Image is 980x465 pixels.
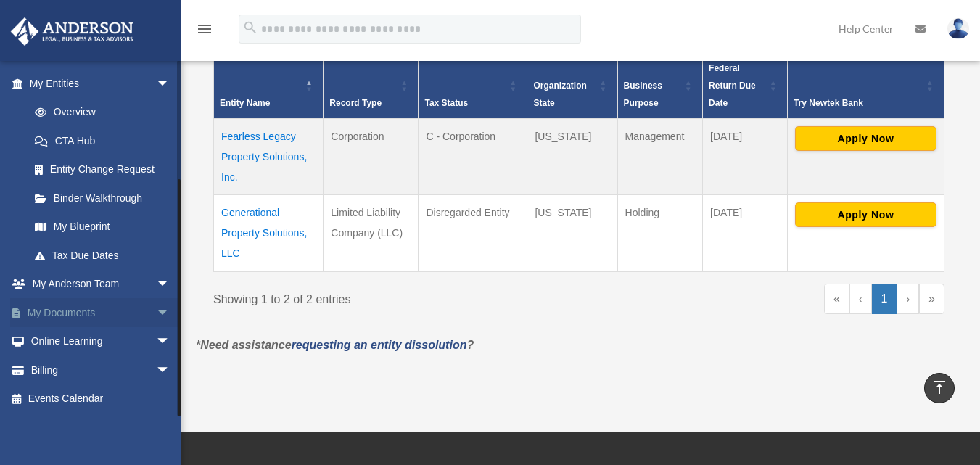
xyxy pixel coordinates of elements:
[214,195,324,272] td: Generational Property Solutions, LLC
[419,195,527,272] td: Disregarded Entity
[329,98,382,108] span: Record Type
[156,298,185,328] span: arrow_drop_down
[156,327,185,357] span: arrow_drop_down
[20,98,178,127] a: Overview
[919,284,944,314] a: Last
[10,270,192,299] a: My Anderson Teamarrow_drop_down
[419,118,527,195] td: C - Corporation
[20,155,185,184] a: Entity Change Request
[897,284,919,314] a: Next
[20,241,185,270] a: Tax Due Dates
[10,298,192,327] a: My Documentsarrow_drop_down
[617,54,703,119] th: Business Purpose: Activate to sort
[214,118,324,195] td: Fearless Legacy Property Solutions, Inc.
[624,81,662,108] span: Business Purpose
[527,54,617,119] th: Organization State: Activate to sort
[196,339,474,351] em: *Need assistance ?
[617,118,703,195] td: Management
[947,18,969,39] img: User Pic
[10,327,192,356] a: Online Learningarrow_drop_down
[617,195,703,272] td: Holding
[533,81,586,108] span: Organization State
[703,54,788,119] th: Federal Return Due Date: Activate to sort
[10,69,185,98] a: My Entitiesarrow_drop_down
[824,284,849,314] a: First
[527,195,617,272] td: [US_STATE]
[419,54,527,119] th: Tax Status: Activate to sort
[156,270,185,300] span: arrow_drop_down
[324,195,419,272] td: Limited Liability Company (LLC)
[156,69,185,99] span: arrow_drop_down
[10,355,192,384] a: Billingarrow_drop_down
[931,379,948,396] i: vertical_align_top
[703,118,788,195] td: [DATE]
[20,126,185,155] a: CTA Hub
[242,20,258,36] i: search
[849,284,872,314] a: Previous
[214,54,324,119] th: Entity Name: Activate to invert sorting
[527,118,617,195] td: [US_STATE]
[220,98,270,108] span: Entity Name
[795,126,936,151] button: Apply Now
[324,118,419,195] td: Corporation
[703,195,788,272] td: [DATE]
[787,54,944,119] th: Try Newtek Bank : Activate to sort
[10,384,192,413] a: Events Calendar
[156,355,185,385] span: arrow_drop_down
[709,63,756,108] span: Federal Return Due Date
[324,54,419,119] th: Record Type: Activate to sort
[196,20,213,38] i: menu
[292,339,467,351] a: requesting an entity dissolution
[872,284,897,314] a: 1
[20,184,185,213] a: Binder Walkthrough
[795,202,936,227] button: Apply Now
[20,213,185,242] a: My Blueprint
[196,25,213,38] a: menu
[794,94,922,112] div: Try Newtek Bank
[924,373,955,403] a: vertical_align_top
[424,98,468,108] span: Tax Status
[213,284,568,310] div: Showing 1 to 2 of 2 entries
[7,17,138,46] img: Anderson Advisors Platinum Portal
